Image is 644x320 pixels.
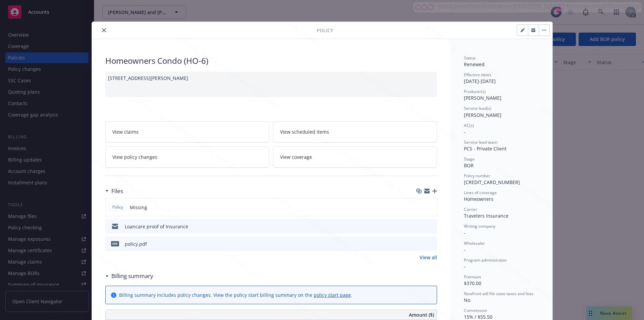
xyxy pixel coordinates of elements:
[280,153,312,161] span: View coverage
[112,128,139,135] span: View claims
[464,129,466,135] span: -
[105,146,269,168] a: View policy changes
[464,55,476,61] span: Status
[464,291,534,296] span: Newfront will file state taxes and fees
[314,292,351,298] a: policy start page
[464,263,466,270] span: -
[464,89,486,94] span: Producer(s)
[464,162,474,169] span: BOR
[464,274,481,280] span: Premium
[428,223,434,230] button: preview file
[464,308,487,313] span: Commission
[464,173,490,179] span: Policy number
[273,146,437,168] a: View coverage
[125,223,188,230] div: Loancare proof of Insurance
[464,105,491,111] span: Service lead(s)
[130,204,147,211] span: Missing
[119,291,352,299] div: Billing summary includes policy changes. View the policy start billing summary on the .
[100,26,108,34] button: close
[418,240,423,247] button: download file
[464,72,539,85] div: [DATE] - [DATE]
[280,128,329,135] span: View scheduled items
[317,27,333,34] span: Policy
[112,153,157,161] span: View policy changes
[111,204,124,210] span: Policy
[464,257,507,263] span: Program administrator
[464,112,501,118] span: [PERSON_NAME]
[464,123,474,128] span: AC(s)
[105,55,437,66] div: Homeowners Condo (HO-6)
[464,145,506,152] span: PCS - Private Client
[464,95,501,101] span: [PERSON_NAME]
[464,61,485,67] span: Renewed
[464,207,477,212] span: Carrier
[125,240,147,247] div: policy.pdf
[111,272,153,280] h3: Billing summary
[464,139,497,145] span: Service lead team
[111,187,123,195] h3: Files
[428,240,434,247] button: preview file
[418,223,423,230] button: download file
[464,179,520,185] span: [CREDIT_CARD_NUMBER]
[105,72,437,97] div: [STREET_ADDRESS][PERSON_NAME]
[464,280,481,286] span: $370.00
[420,254,437,261] a: View all
[464,314,492,320] span: 15% / $55.50
[105,121,269,142] a: View claims
[464,240,485,246] span: Wholesaler
[273,121,437,142] a: View scheduled items
[464,72,491,78] span: Effective dates
[464,195,539,202] div: Homeowners
[105,272,153,280] div: Billing summary
[464,297,470,303] span: No
[464,190,497,195] span: Lines of coverage
[105,187,123,195] div: Files
[409,311,434,318] span: Amount ($)
[464,223,495,229] span: Writing company
[111,241,119,246] span: pdf
[464,156,475,162] span: Stage
[464,246,466,253] span: -
[464,230,466,236] span: -
[464,213,508,219] span: Travelers Insurance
